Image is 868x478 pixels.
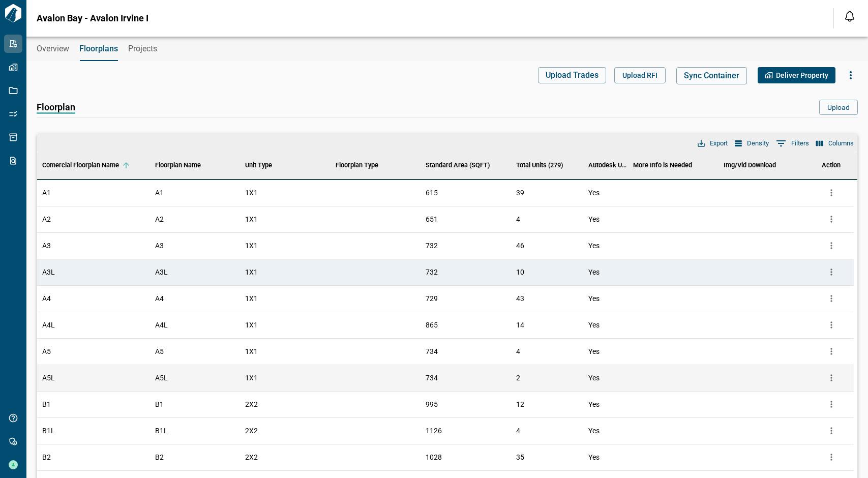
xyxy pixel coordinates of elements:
[42,426,55,436] span: B1L
[516,151,563,180] div: Total Units (279)
[245,267,258,277] span: 1X1
[614,67,666,83] button: Upload RFI
[758,67,835,83] button: Deliver Property
[426,373,438,383] span: 734
[245,346,258,356] span: 1X1
[42,346,51,356] span: A5
[245,188,258,198] span: 1X1
[628,151,718,180] div: More Info is Needed
[809,151,854,180] div: Action
[588,241,600,251] span: Yes
[128,44,157,54] span: Projects
[426,293,438,304] span: 729
[155,399,164,409] span: B1
[42,320,55,330] span: A4L
[588,399,600,409] span: Yes
[336,151,378,180] div: Floorplan Type
[155,346,164,356] span: A5
[155,320,168,330] span: A4L
[588,188,600,198] span: Yes
[719,151,809,180] div: Img/Vid Download
[37,44,69,54] span: Overview
[42,452,51,462] span: B2
[516,321,524,329] span: 14
[42,151,119,180] div: Comercial Floorplan Name
[776,70,828,80] span: Deliver Property
[773,135,812,152] button: Show filters
[633,151,692,180] div: More Info is Needed
[245,426,258,436] span: 2X2
[824,238,839,253] button: more
[245,320,258,330] span: 1X1
[426,151,490,180] div: Standard Area (SQFT)
[245,151,272,180] div: Unit Type
[588,426,600,436] span: Yes
[824,370,839,385] button: more
[588,452,600,462] span: Yes
[245,373,258,383] span: 1X1
[511,151,583,180] div: Total Units (279)
[588,373,600,383] span: Yes
[516,294,524,303] span: 43
[421,151,511,180] div: Standard Area (SQFT)
[516,268,524,276] span: 10
[516,242,524,250] span: 46
[842,8,858,24] button: Open notification feed
[588,346,600,356] span: Yes
[588,151,628,180] div: Autodesk URL Added
[822,151,841,180] div: Action
[819,100,858,115] button: Upload
[42,267,55,277] span: A3L
[824,423,839,438] button: more
[824,291,839,306] button: more
[155,426,168,436] span: B1L
[42,241,51,251] span: A3
[622,70,657,80] span: Upload RFI
[516,427,520,435] span: 4
[516,453,524,461] span: 35
[732,137,771,150] button: Density
[824,450,839,465] button: more
[426,346,438,356] span: 734
[824,212,839,227] button: more
[676,67,747,84] button: Sync Container
[426,188,438,198] span: 615
[42,214,51,224] span: A2
[155,214,164,224] span: A2
[155,293,164,304] span: A4
[588,267,600,277] span: Yes
[824,264,839,280] button: more
[516,400,524,408] span: 12
[588,320,600,330] span: Yes
[695,137,730,150] button: Export
[42,188,51,198] span: A1
[516,347,520,355] span: 4
[155,373,168,383] span: A5L
[546,70,598,80] span: Upload Trades
[824,317,839,333] button: more
[331,151,421,180] div: Floorplan Type
[516,215,520,223] span: 4
[240,151,330,180] div: Unit Type
[588,293,600,304] span: Yes
[42,399,51,409] span: B1
[119,158,133,172] button: Sort
[245,214,258,224] span: 1X1
[150,151,240,180] div: Floorplan Name
[37,102,75,114] span: Floorplan
[245,399,258,409] span: 2X2
[426,452,442,462] span: 1028
[155,241,164,251] span: A3
[42,373,55,383] span: A5L
[426,267,438,277] span: 732
[155,151,201,180] div: Floorplan Name
[37,13,148,23] span: Avalon Bay - Avalon Irvine I
[245,452,258,462] span: 2X2
[426,241,438,251] span: 732
[426,399,438,409] span: 995
[26,37,868,61] div: base tabs
[814,137,856,150] button: Select columns
[155,188,164,198] span: A1
[538,67,606,83] button: Upload Trades
[155,452,164,462] span: B2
